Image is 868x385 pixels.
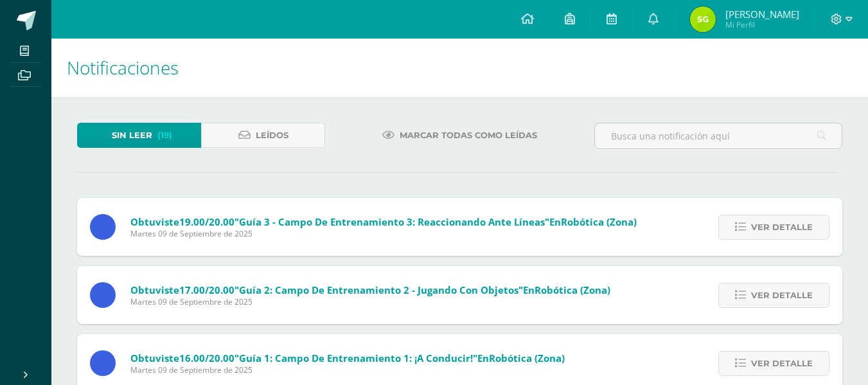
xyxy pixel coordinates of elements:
[256,123,288,147] span: Leídos
[535,283,610,296] span: Robótica (Zona)
[179,352,235,364] span: 16.00/20.00
[751,215,813,239] span: Ver detalle
[489,352,565,364] span: Robótica (Zona)
[67,55,179,80] span: Notificaciones
[112,123,152,147] span: Sin leer
[130,228,637,239] span: Martes 09 de Septiembre de 2025
[561,215,637,228] span: Robótica (Zona)
[690,6,716,32] img: 8acaac60eb6b7a194adca9eb74a2ee25.png
[201,123,325,148] a: Leídos
[400,123,537,147] span: Marcar todas como leídas
[235,215,549,228] span: "Guía 3 - Campo de entrenamiento 3: Reaccionando ante líneas"
[725,8,799,21] span: [PERSON_NAME]
[130,364,565,375] span: Martes 09 de Septiembre de 2025
[235,283,523,296] span: "Guía 2: Campo de Entrenamiento 2 - Jugando con Objetos"
[157,123,172,147] span: (19)
[725,19,799,30] span: Mi Perfil
[751,352,813,375] span: Ver detalle
[179,215,235,228] span: 19.00/20.00
[179,283,235,296] span: 17.00/20.00
[130,283,610,296] span: Obtuviste en
[77,123,201,148] a: Sin leer(19)
[235,352,477,364] span: "Guía 1: Campo de entrenamiento 1: ¡A conducir!"
[130,352,565,364] span: Obtuviste en
[130,296,610,307] span: Martes 09 de Septiembre de 2025
[595,123,842,148] input: Busca una notificación aquí
[366,123,553,148] a: Marcar todas como leídas
[751,283,813,307] span: Ver detalle
[130,215,637,228] span: Obtuviste en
